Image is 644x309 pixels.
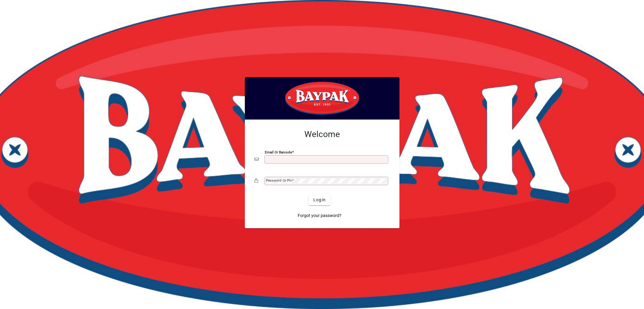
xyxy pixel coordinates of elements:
[298,212,341,219] span: Forgot your password?
[265,150,292,154] mat-label: Email or Barcode
[309,194,331,205] button: Login
[313,197,326,203] span: Login
[266,178,292,182] mat-label: Password or Pin
[255,129,390,140] h2: Welcome
[295,210,344,221] a: Forgot your password?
